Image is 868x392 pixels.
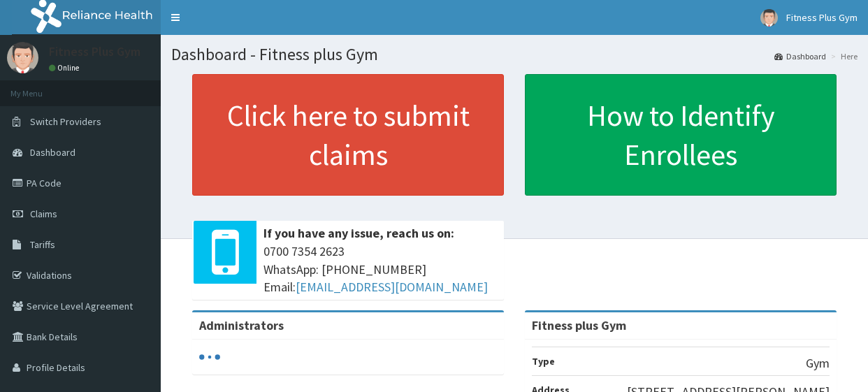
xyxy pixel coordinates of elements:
[192,74,504,196] a: Click here to submit claims
[49,63,82,73] a: Online
[760,9,778,27] img: User Image
[199,317,284,333] b: Administrators
[525,74,837,196] a: How to Identify Enrollees
[263,225,454,241] b: If you have any issue, reach us on:
[7,42,38,73] img: User Image
[786,11,858,24] span: Fitness Plus Gym
[532,317,626,333] strong: Fitness plus Gym
[30,146,75,159] span: Dashboard
[827,50,858,62] li: Here
[774,50,826,62] a: Dashboard
[532,355,555,368] b: Type
[199,347,220,368] svg: audio-loading
[296,279,488,295] a: [EMAIL_ADDRESS][DOMAIN_NAME]
[30,115,101,128] span: Switch Providers
[806,354,830,372] p: Gym
[171,45,858,64] h1: Dashboard - Fitness plus Gym
[263,242,497,296] span: 0700 7354 2623 WhatsApp: [PHONE_NUMBER] Email:
[30,238,55,251] span: Tariffs
[30,208,57,220] span: Claims
[49,45,140,58] p: Fitness Plus Gym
